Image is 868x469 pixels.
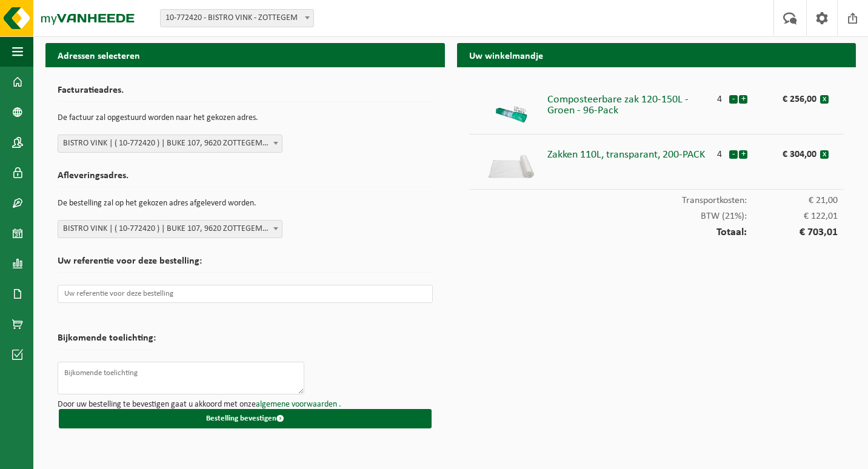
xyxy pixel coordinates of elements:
span: BISTRO VINK | ( 10-772420 ) | BUKE 107, 9620 ZOTTEGEM | 0684.846.922 [58,135,282,153]
button: - [729,150,738,159]
button: + [739,95,747,104]
a: algemene voorwaarden . [256,400,341,409]
div: Totaal: [469,221,844,238]
span: BISTRO VINK | ( 10-772420 ) | BUKE 107, 9620 ZOTTEGEM | 0684.846.922 [58,220,282,238]
h2: Bijkomende toelichting: [58,333,156,350]
img: 01-000547 [475,144,548,180]
span: 10-772420 - BISTRO VINK - ZOTTEGEM [161,10,313,27]
span: BISTRO VINK | ( 10-772420 ) | BUKE 107, 9620 ZOTTEGEM | 0684.846.922 [58,135,282,152]
button: Bestelling bevestigen [59,409,432,428]
div: Composteerbare zak 120-150L - Groen - 96-Pack [547,88,710,116]
div: 4 [711,144,729,159]
h2: Adressen selecteren [45,43,445,67]
h2: Facturatieadres. [58,85,433,102]
h2: Uw winkelmandje [457,43,856,67]
img: 01-000686 [493,88,529,125]
div: 4 [711,88,729,104]
span: € 21,00 [747,196,838,205]
h2: Uw referentie voor deze bestelling: [58,256,433,273]
input: Uw referentie voor deze bestelling [58,285,433,303]
button: x [820,95,829,104]
button: + [739,150,747,159]
h2: Afleveringsadres. [58,171,433,187]
span: € 122,01 [747,211,838,221]
button: - [729,95,738,104]
div: BTW (21%): [469,205,844,221]
span: 10-772420 - BISTRO VINK - ZOTTEGEM [160,9,314,27]
span: € 703,01 [747,227,838,238]
div: € 256,00 [765,88,820,104]
span: BISTRO VINK | ( 10-772420 ) | BUKE 107, 9620 ZOTTEGEM | 0684.846.922 [58,221,282,238]
p: Door uw bestelling te bevestigen gaat u akkoord met onze [58,401,433,409]
button: x [820,150,829,159]
p: De bestelling zal op het gekozen adres afgeleverd worden. [58,193,433,214]
div: € 304,00 [765,144,820,159]
div: Transportkosten: [469,190,844,205]
p: De factuur zal opgestuurd worden naar het gekozen adres. [58,108,433,128]
div: Zakken 110L, transparant, 200-PACK [547,144,710,161]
